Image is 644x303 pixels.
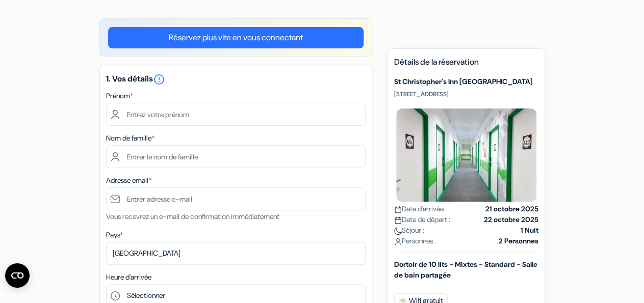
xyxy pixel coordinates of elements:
[106,133,154,144] label: Nom de famille
[106,73,366,86] h5: 1. Vos détails
[394,260,537,280] b: Dortoir de 10 lits - Mixtes - Standard - Salle de bain partagée
[394,90,538,98] p: [STREET_ADDRESS]
[153,73,165,84] a: error_outline
[394,204,447,214] span: Date d'arrivée :
[106,230,123,240] label: Pays
[394,216,402,224] img: calendar.svg
[394,206,402,213] img: calendar.svg
[499,236,538,246] strong: 2 Personnes
[106,103,366,126] input: Entrez votre prénom
[106,145,366,168] input: Entrer le nom de famille
[106,175,151,186] label: Adresse email
[394,77,538,86] h5: St Christopher's Inn [GEOGRAPHIC_DATA]
[153,73,165,86] i: error_outline
[394,236,436,246] span: Personnes :
[106,272,151,283] label: Heure d'arrivée
[394,227,402,235] img: moon.svg
[5,263,30,288] button: Ouvrir le widget CMP
[521,225,538,236] strong: 1 Nuit
[394,214,450,225] span: Date de départ :
[484,214,538,225] strong: 22 octobre 2025
[108,27,364,48] a: Réservez plus vite en vous connectant
[394,225,424,236] span: Séjour :
[394,238,402,245] img: user_icon.svg
[394,57,538,73] h5: Détails de la réservation
[106,212,279,221] small: Vous recevrez un e-mail de confirmation immédiatement
[106,187,366,210] input: Entrer adresse e-mail
[106,91,133,101] label: Prénom
[485,204,538,214] strong: 21 octobre 2025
